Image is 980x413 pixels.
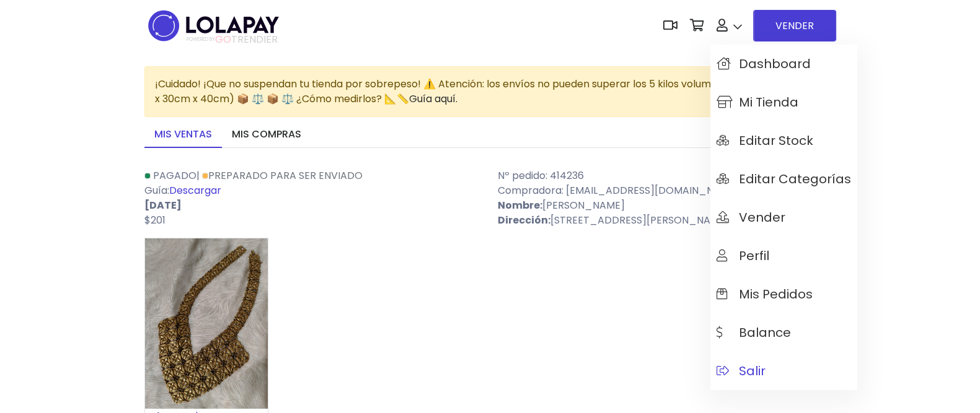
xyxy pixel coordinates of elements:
span: Dashboard [717,57,811,71]
a: Salir [710,352,857,390]
span: POWERED BY [187,36,215,43]
span: Mis pedidos [717,287,813,301]
p: [DATE] [144,198,483,213]
a: Mi tienda [710,83,857,121]
span: Vender [717,211,785,224]
span: TRENDIER [187,34,278,45]
a: Balance [710,313,857,352]
a: Mis pedidos [710,275,857,313]
p: [STREET_ADDRESS][PERSON_NAME] [498,213,836,228]
span: Perfil [717,249,769,263]
span: Balance [717,326,791,339]
a: Mis ventas [144,122,222,148]
a: Perfil [710,237,857,275]
strong: Dirección: [498,213,550,227]
a: VENDER [753,10,836,41]
span: GO [215,32,231,46]
a: Vender [710,198,857,237]
img: logo [144,6,283,45]
a: Mis compras [222,122,311,148]
strong: Nombre: [498,198,542,212]
div: | Guía: [137,168,490,228]
a: Dashboard [710,45,857,83]
span: Editar Stock [717,134,813,147]
a: Preparado para ser enviado [202,168,363,183]
span: $201 [144,213,166,227]
p: Nº pedido: 414236 [498,168,836,183]
span: Editar Categorías [717,172,851,186]
p: [PERSON_NAME] [498,198,836,213]
a: Editar Stock [710,121,857,160]
img: small_1755800854818.jpeg [145,238,268,409]
span: Salir [717,364,766,378]
span: Pagado [153,168,196,183]
p: Compradora: [EMAIL_ADDRESS][DOMAIN_NAME] [498,183,836,198]
a: Descargar [169,183,221,198]
span: Mi tienda [717,95,798,109]
span: ¡Cuidado! ¡Que no suspendan tu tienda por sobrepeso! ⚠️ Atención: los envíos no pueden superar lo... [155,77,821,106]
a: Guía aquí. [409,92,457,106]
a: Editar Categorías [710,160,857,198]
